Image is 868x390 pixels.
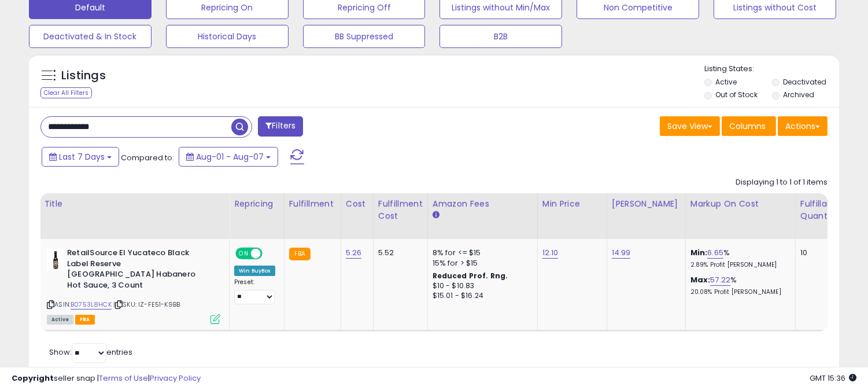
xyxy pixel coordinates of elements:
[439,25,562,48] button: B2B
[378,248,419,258] div: 5.52
[59,151,105,163] span: Last 7 Days
[12,373,54,384] strong: Copyright
[166,25,289,48] button: Historical Days
[71,300,112,310] a: B0753L8HCK
[715,90,758,100] label: Out of Stock
[433,210,439,220] small: Amazon Fees.
[690,248,786,269] div: %
[258,116,303,137] button: Filters
[234,266,275,276] div: Win BuyBox
[289,198,336,210] div: Fulfillment
[40,87,92,98] div: Clear All Filters
[433,258,529,268] div: 15% for > $15
[42,147,119,167] button: Last 7 Days
[542,247,559,259] a: 12.10
[12,373,201,384] div: seller snap | |
[690,288,786,296] p: 20.08% Profit [PERSON_NAME]
[612,198,681,210] div: [PERSON_NAME]
[433,198,533,210] div: Amazon Fees
[121,152,174,163] span: Compared to:
[289,248,311,260] small: FBA
[707,247,723,259] a: 6.65
[234,198,279,210] div: Repricing
[196,151,264,163] span: Aug-01 - Aug-07
[150,373,201,384] a: Privacy Policy
[783,90,814,100] label: Archived
[704,64,839,75] p: Listing States:
[690,247,708,258] b: Min:
[49,347,132,358] span: Show: entries
[685,193,795,239] th: The percentage added to the cost of goods (COGS) that forms the calculator for Min & Max prices.
[722,116,776,136] button: Columns
[99,373,148,384] a: Terms of Use
[44,198,224,210] div: Title
[612,247,631,259] a: 14.99
[29,25,152,48] button: Deactivated & In Stock
[378,198,423,222] div: Fulfillment Cost
[47,248,64,271] img: 41gPcytFJLL._SL40_.jpg
[690,261,786,269] p: 2.89% Profit [PERSON_NAME]
[433,248,529,258] div: 8% for <= $15
[346,198,368,210] div: Cost
[715,77,737,87] label: Active
[783,77,826,87] label: Deactivated
[261,249,279,259] span: OFF
[690,198,791,210] div: Markup on Cost
[433,281,529,291] div: $10 - $10.83
[47,248,220,323] div: ASIN:
[346,247,362,259] a: 5.26
[237,249,251,259] span: ON
[433,291,529,301] div: $15.01 - $16.24
[660,116,720,136] button: Save View
[778,116,828,136] button: Actions
[736,177,828,188] div: Displaying 1 to 1 of 1 items
[179,147,278,167] button: Aug-01 - Aug-07
[542,198,602,210] div: Min Price
[710,274,730,286] a: 57.22
[690,274,711,285] b: Max:
[75,315,95,325] span: FBA
[729,120,766,132] span: Columns
[67,248,208,293] b: RetailSource El Yucateco Black Label Reserve [GEOGRAPHIC_DATA] Habanero Hot Sauce, 3 Count
[47,315,73,325] span: All listings currently available for purchase on Amazon
[800,198,840,222] div: Fulfillable Quantity
[810,373,856,384] span: 2025-08-15 15:36 GMT
[800,248,836,258] div: 10
[303,25,426,48] button: BB Suppressed
[113,300,180,309] span: | SKU: IZ-FE51-K9BB
[234,278,275,304] div: Preset:
[433,271,508,281] b: Reduced Prof. Rng.
[690,275,786,296] div: %
[61,68,106,84] h5: Listings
